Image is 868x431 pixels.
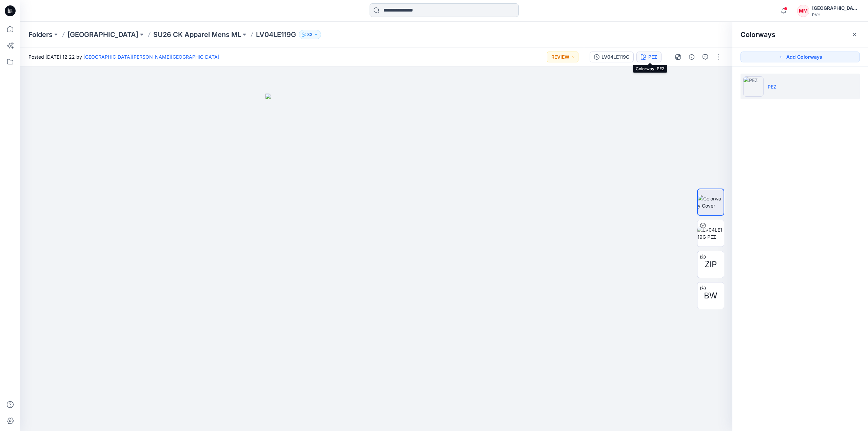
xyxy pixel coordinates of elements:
[741,31,775,39] h2: Colorways
[601,53,629,61] div: LV04LE119G
[704,290,717,302] span: BW
[299,30,321,39] button: 83
[307,31,313,38] p: 83
[812,4,860,12] div: [GEOGRAPHIC_DATA][PERSON_NAME][GEOGRAPHIC_DATA]
[698,195,724,209] img: Colorway Cover
[648,53,657,61] div: PEZ
[797,5,809,17] div: MM
[768,83,776,90] p: PEZ
[28,53,219,60] span: Posted [DATE] 12:22 by
[686,52,697,62] button: Details
[697,226,724,240] img: LV04LE119G PEZ
[705,258,717,271] span: ZIP
[28,30,53,39] a: Folders
[83,54,219,60] a: [GEOGRAPHIC_DATA][PERSON_NAME][GEOGRAPHIC_DATA]
[153,30,241,39] a: SU26 CK Apparel Mens ML
[636,52,662,62] button: PEZ
[590,52,634,62] button: LV04LE119G
[741,52,860,62] button: Add Colorways
[812,12,860,17] div: PVH
[67,30,138,39] a: [GEOGRAPHIC_DATA]
[743,76,764,97] img: PEZ
[256,30,296,39] p: LV04LE119G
